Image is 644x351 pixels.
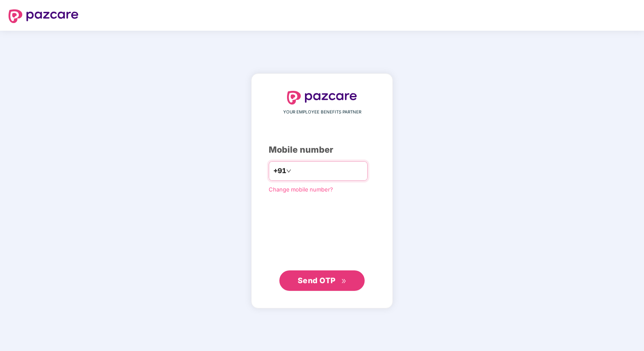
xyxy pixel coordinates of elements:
[269,186,333,193] a: Change mobile number?
[273,165,286,176] span: +91
[279,270,365,291] button: Send OTPdouble-right
[286,168,291,174] span: down
[287,91,357,104] img: logo
[283,109,361,116] span: YOUR EMPLOYEE BENEFITS PARTNER
[9,9,78,23] img: logo
[341,278,347,284] span: double-right
[269,143,375,157] div: Mobile number
[298,276,336,285] span: Send OTP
